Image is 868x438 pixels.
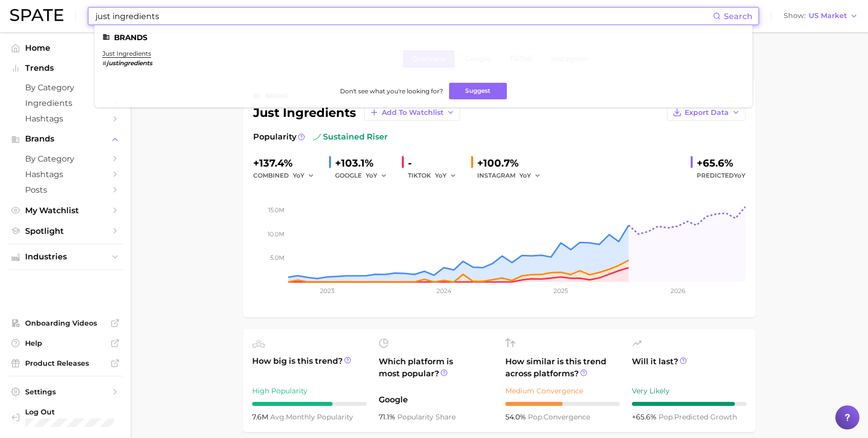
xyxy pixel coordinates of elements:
[253,131,296,143] span: Popularity
[8,223,123,239] a: Spotlight
[435,171,447,180] span: YoY
[25,252,105,261] span: Industries
[477,155,548,171] div: +100.7%
[724,12,752,21] span: Search
[8,182,123,198] a: Posts
[8,80,123,95] a: by Category
[8,61,123,76] button: Trends
[366,170,387,182] button: YoY
[25,43,105,53] span: Home
[313,131,388,143] span: sustained riser
[528,412,544,421] abbr: popularity index
[8,131,123,147] button: Brands
[8,95,123,111] a: Ingredients
[8,249,123,264] button: Industries
[252,412,270,421] span: 7.6m
[25,407,135,416] span: Log Out
[102,33,744,42] li: Brands
[335,170,394,182] div: GOOGLE
[25,185,105,195] span: Posts
[519,170,541,182] button: YoY
[379,356,493,389] span: Which platform is most popular?
[8,111,123,126] a: Hashtags
[94,8,713,25] input: Search here for a brand, industry, or ingredient
[25,98,105,108] span: Ingredients
[270,412,353,421] span: monthly popularity
[8,404,123,430] a: Log out. Currently logged in with e-mail bpendergast@diginsights.com.
[25,114,105,123] span: Hashtags
[25,206,105,215] span: My Watchlist
[8,336,123,351] a: Help
[8,356,123,371] a: Product Releases
[25,64,105,73] span: Trends
[435,170,457,182] button: YoY
[8,384,123,399] a: Settings
[313,133,321,141] img: sustained riser
[366,171,377,180] span: YoY
[477,170,548,182] div: INSTAGRAM
[25,83,105,92] span: by Category
[667,104,745,121] button: Export Data
[253,170,321,182] div: combined
[25,134,105,143] span: Brands
[408,155,463,171] div: -
[8,316,123,331] a: Onboarding Videos
[632,412,659,421] span: +65.6%
[697,170,745,182] span: Predicted
[252,355,367,380] span: How big is this trend?
[697,155,745,171] div: +65.6%
[8,203,123,218] a: My Watchlist
[293,171,304,180] span: YoY
[408,170,463,182] div: TIKTOK
[253,104,460,121] div: just ingredients
[505,385,620,397] div: Medium Convergence
[25,387,105,396] span: Settings
[382,108,444,117] span: Add to Watchlist
[320,287,335,295] tspan: 2023
[252,385,367,397] div: High Popularity
[505,402,620,406] div: 5 / 10
[10,9,63,21] img: SPATE
[293,170,314,182] button: YoY
[102,50,151,57] a: just ingredients
[8,167,123,182] a: Hashtags
[554,287,568,295] tspan: 2025
[340,87,443,95] span: Don't see what you're looking for?
[25,339,105,348] span: Help
[379,394,493,406] span: Google
[25,319,105,328] span: Onboarding Videos
[252,402,367,406] div: 7 / 10
[734,172,745,179] span: YoY
[781,10,860,23] button: ShowUS Market
[106,59,152,67] em: justingredients
[685,108,729,117] span: Export Data
[449,83,507,99] button: Suggest
[528,412,590,421] span: convergence
[270,412,286,421] abbr: average
[632,402,746,406] div: 9 / 10
[632,356,746,380] span: Will it last?
[253,155,321,171] div: +137.4%
[809,13,847,19] span: US Market
[8,40,123,56] a: Home
[659,412,737,421] span: predicted growth
[784,13,806,19] span: Show
[335,155,394,171] div: +103.1%
[8,151,123,167] a: by Category
[437,287,452,295] tspan: 2024
[25,154,105,164] span: by Category
[25,170,105,179] span: Hashtags
[379,412,397,421] span: 71.1%
[659,412,674,421] abbr: popularity index
[505,356,620,380] span: How similar is this trend across platforms?
[632,385,746,397] div: Very Likely
[397,412,456,421] span: popularity share
[519,171,531,180] span: YoY
[505,412,528,421] span: 54.0%
[671,287,685,295] tspan: 2026
[102,59,106,67] span: #
[25,226,105,236] span: Spotlight
[25,359,105,368] span: Product Releases
[364,104,460,121] button: Add to Watchlist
